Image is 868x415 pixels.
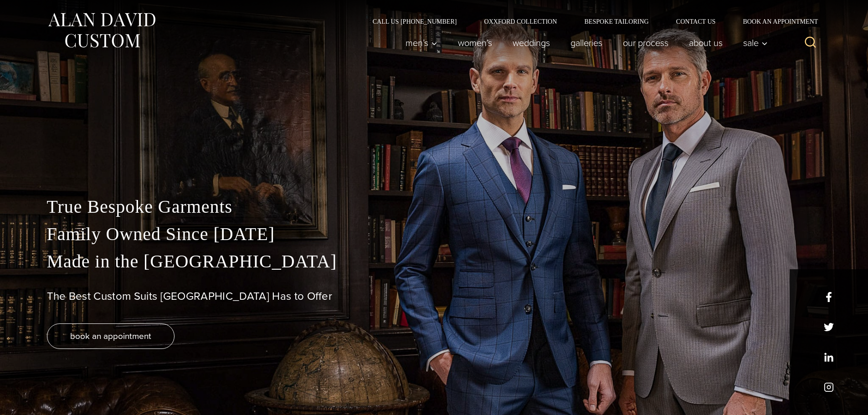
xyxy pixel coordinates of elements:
nav: Primary Navigation [395,34,772,52]
span: Sale [743,38,768,47]
a: Oxxford Collection [470,18,570,25]
a: Our Process [612,34,678,52]
span: book an appointment [70,329,151,343]
a: Contact Us [663,18,729,25]
img: Alan David Custom [47,10,156,51]
a: weddings [502,34,560,52]
a: Women’s [447,34,502,52]
a: Galleries [560,34,612,52]
h1: The Best Custom Suits [GEOGRAPHIC_DATA] Has to Offer [47,290,822,303]
a: Bespoke Tailoring [570,18,662,25]
a: Call Us [PHONE_NUMBER] [359,18,471,25]
button: View Search Form [800,32,822,54]
a: book an appointment [47,323,175,349]
a: Book an Appointment [729,18,821,25]
nav: Secondary Navigation [359,18,822,25]
a: About Us [678,34,733,52]
span: Men’s [406,38,437,47]
p: True Bespoke Garments Family Owned Since [DATE] Made in the [GEOGRAPHIC_DATA] [47,193,822,275]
